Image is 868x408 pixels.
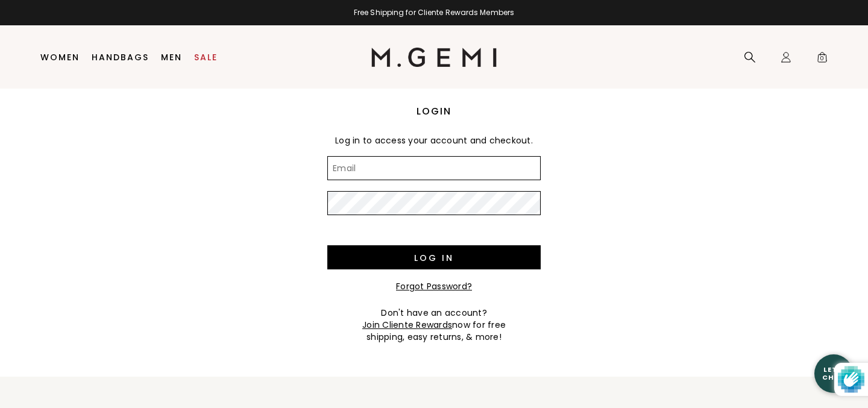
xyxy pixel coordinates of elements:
span: 0 [816,54,828,66]
div: Let's Chat [814,366,853,381]
a: Join Cliente Rewards [362,319,452,331]
a: Women [40,52,80,62]
input: Email [327,156,541,180]
a: Handbags [92,52,149,62]
input: Log in [327,245,541,269]
a: Men [161,52,182,62]
div: Log in to access your account and checkout. [327,125,541,156]
a: Sale [194,52,218,62]
a: Forgot Password? [396,280,472,292]
div: Don't have an account? now for free shipping, easy returns, & more! [327,307,541,343]
h1: Login [327,104,541,119]
img: Protected by hCaptcha [838,363,864,396]
img: M.Gemi [371,48,497,67]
